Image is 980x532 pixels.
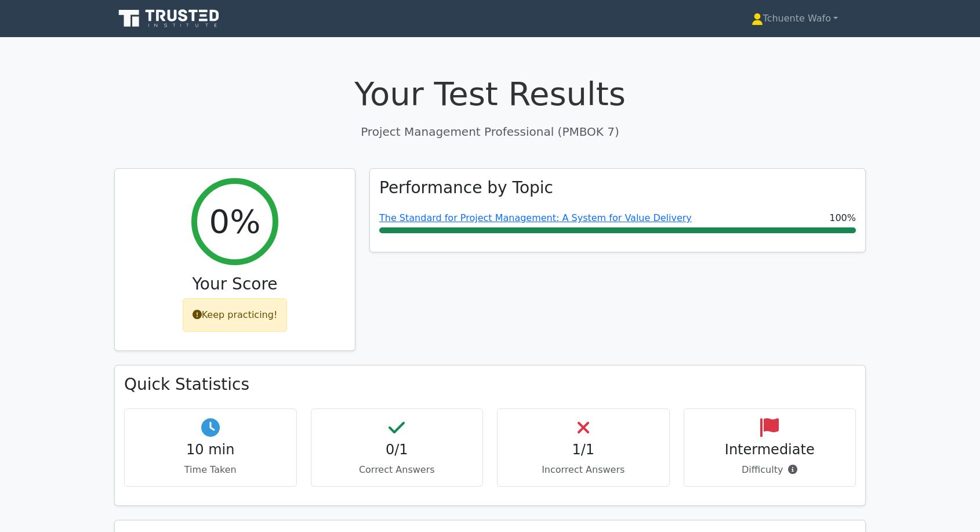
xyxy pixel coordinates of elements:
[124,375,856,395] h3: Quick Statistics
[114,74,866,113] h1: Your Test Results
[507,463,660,477] p: Incorrect Answers
[134,441,287,458] h4: 10 min
[694,441,847,458] h4: Intermediate
[209,202,261,241] h2: 0%
[829,211,856,225] span: 100%
[134,463,287,477] p: Time Taken
[379,212,692,223] a: The Standard for Project Management: A System for Value Delivery
[724,7,866,30] a: Tchuente Wafo
[124,274,346,294] h3: Your Score
[507,441,660,458] h4: 1/1
[321,441,474,458] h4: 0/1
[114,123,866,140] p: Project Management Professional (PMBOK 7)
[379,178,553,198] h3: Performance by Topic
[694,463,847,477] p: Difficulty
[183,298,288,332] div: Keep practicing!
[321,463,474,477] p: Correct Answers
